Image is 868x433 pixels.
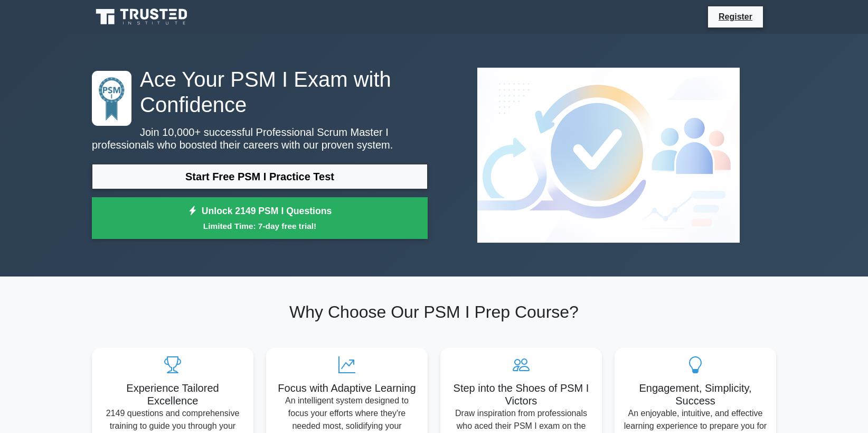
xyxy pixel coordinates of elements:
h5: Engagement, Simplicity, Success [623,382,768,407]
h5: Experience Tailored Excellence [100,382,245,407]
h2: Why Choose Our PSM I Prep Course? [92,302,776,322]
a: Unlock 2149 PSM I QuestionsLimited Time: 7-day free trial! [92,197,428,239]
a: Start Free PSM I Practice Test [92,164,428,189]
a: Register [712,10,759,23]
p: Join 10,000+ successful Professional Scrum Master I professionals who boosted their careers with ... [92,126,428,151]
img: Professional Scrum Master I Preview [469,59,748,251]
h5: Step into the Shoes of PSM I Victors [449,382,593,407]
h1: Ace Your PSM I Exam with Confidence [92,67,428,117]
h5: Focus with Adaptive Learning [275,382,419,394]
small: Limited Time: 7-day free trial! [105,220,414,232]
